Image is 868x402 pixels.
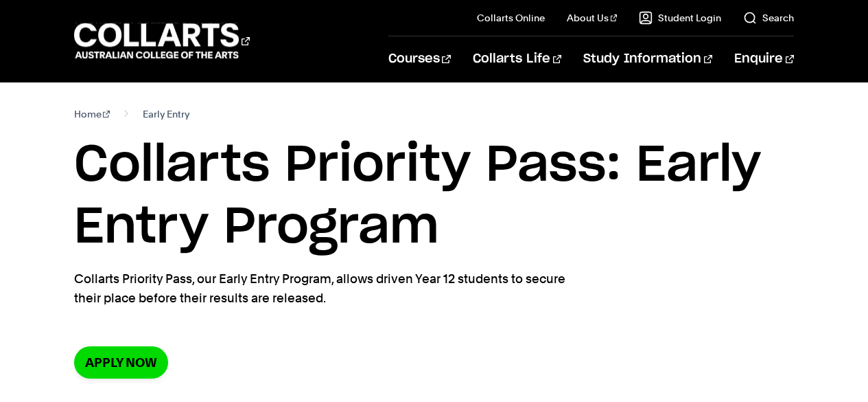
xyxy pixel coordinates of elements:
a: Collarts Online [477,11,545,25]
div: Go to homepage [74,21,250,60]
a: Courses [388,36,451,82]
a: Collarts Life [473,36,561,82]
a: Enquire [734,36,794,82]
a: Search [743,11,794,25]
a: Home [74,104,110,124]
span: Early Entry [143,104,189,124]
a: Study Information [583,36,712,82]
a: Student Login [639,11,721,25]
a: About Us [567,11,618,25]
h1: Collarts Priority Pass: Early Entry Program [74,135,795,258]
a: Apply now [74,346,168,379]
p: Collarts Priority Pass, our Early Entry Program, allows driven Year 12 students to secure their p... [74,269,575,308]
